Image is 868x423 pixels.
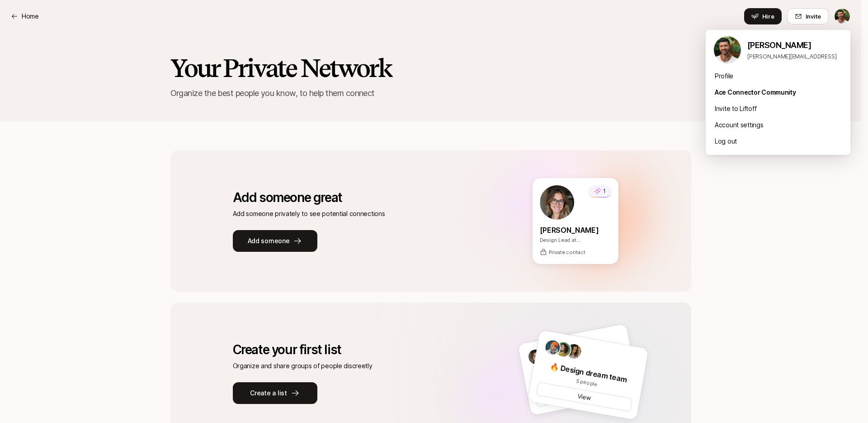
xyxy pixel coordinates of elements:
[706,133,850,149] div: Log out
[706,117,850,133] div: Account settings
[706,84,850,101] div: Ace Connector Community
[706,101,850,117] div: Invite to Liftoff
[706,68,850,84] div: Profile
[747,53,843,61] p: [PERSON_NAME][EMAIL_ADDRESS]
[714,36,741,63] img: Michael Rankin
[747,39,843,52] p: [PERSON_NAME]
